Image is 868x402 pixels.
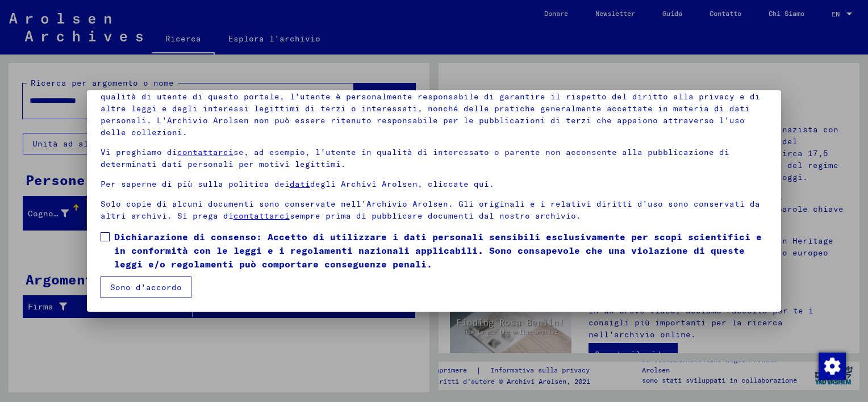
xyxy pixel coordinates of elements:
font: Dichiarazione di consenso: Accetto di utilizzare i dati personali sensibili esclusivamente per sc... [114,231,762,270]
a: dati [290,179,310,189]
button: Sono d'accordo [101,277,191,298]
a: contattarci [177,147,233,157]
p: Vi preghiamo di se, ad esempio, l'utente in qualità di interessato o parente non acconsente alla ... [101,146,767,170]
img: Modifica consenso [819,353,846,380]
p: Solo copie di alcuni documenti sono conservate nell'Archivio Arolsen. Gli originali e i relativi ... [101,198,767,222]
a: contattarci [233,211,290,221]
p: Si prega di notare che questo portale contiene dati sensibili su persone identificate o identific... [101,79,767,139]
p: Per saperne di più sulla politica dei degli Archivi Arolsen, cliccate qui. [101,178,767,190]
div: Modifica consenso [818,352,845,379]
